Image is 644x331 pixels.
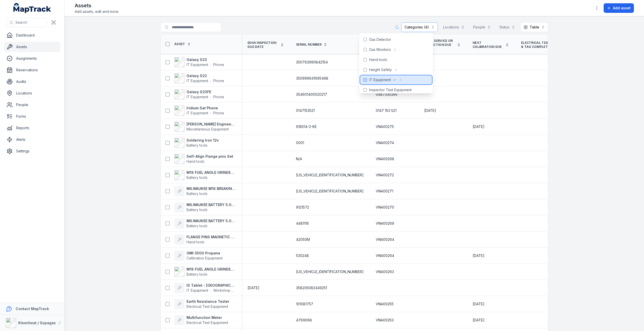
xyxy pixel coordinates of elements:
[174,186,235,196] a: MILWAUKEE M18 BREAKING DIE GRINDERBattery tools
[174,89,224,100] a: Galaxy S20FEIT EquipmentPhone
[369,77,391,82] span: IT Equipment
[369,47,391,52] span: Gas Monitors
[424,108,436,113] span: [DATE]
[13,3,51,13] a: MapTrack
[6,18,47,27] button: Search
[613,6,631,11] span: Add asset
[296,318,312,323] span: 4769068
[296,269,364,274] span: [US_VEHICLE_IDENTIFICATION_NUMBER]
[424,39,455,51] span: Next Service or Inspection Due Date
[376,318,394,323] span: VNA00253
[174,202,235,212] a: MILWAUKEE BATTERY 5.0 AHBattery tools
[174,122,235,132] a: [PERSON_NAME] Engineering Valve 1" NPTMiscellaneous Equipment
[186,191,207,196] span: Battery tools
[296,108,315,113] span: 0147153521
[296,60,328,65] span: 350763990842154
[213,62,224,67] span: Phone
[369,67,392,72] span: Height Safety
[296,253,309,258] span: 530248
[521,41,552,49] span: Electrical Test & Tag Complete
[296,92,327,97] span: 354601400020217
[186,251,223,256] strong: GMI 3500 Propane
[186,73,224,78] strong: Galaxy S22
[174,42,191,46] a: Asset
[174,299,229,309] a: Earth Resistance TesterElectrical Test Equipment
[186,240,204,244] span: Hand tools
[376,269,394,274] span: VNA00263
[4,123,60,133] a: Reports
[16,307,49,311] strong: Contact MapTrack
[424,108,436,113] time: 01/09/2025, 12:00:00 am
[174,283,235,293] a: IS Tablet - [GEOGRAPHIC_DATA] PlumbingIT EquipmentWorkshop Tablets
[174,106,224,116] a: Iridium Sat PhoneIT EquipmentPhone
[186,224,207,228] span: Battery tools
[296,285,327,290] span: 358205083349251
[213,288,235,293] span: Workshop Tablets
[186,175,207,180] span: Battery tools
[186,170,235,175] strong: M18 FUEL ANGLE GRINDER 125MM KIT 2B 5AH FC CASE
[4,42,60,52] a: Assets
[296,43,321,47] span: Serial Number
[186,122,235,127] strong: [PERSON_NAME] Engineering Valve 1" NPT
[186,299,229,304] strong: Earth Resistance Tester
[186,57,224,62] strong: Galaxy S23
[186,159,204,163] span: Hand tools
[296,43,327,47] a: Serial Number
[4,100,60,110] a: People
[213,94,224,100] span: Phone
[174,218,235,228] a: MILWAUKEE BATTERY 5.0AHBattery tools
[186,143,207,147] span: Battery tools
[473,124,485,129] time: 31/07/2026, 12:00:00 am
[376,140,394,145] span: VNA00274
[186,304,228,309] span: Electrical Test Equipment
[4,88,60,98] a: Locations
[376,173,394,178] span: VNA00272
[248,286,259,290] span: [DATE]
[186,111,208,116] span: IT Equipment
[174,138,219,148] a: Soldering Iron 12vBattery tools
[186,315,228,320] strong: Multifunction Meter
[174,315,228,325] a: Multifunction MeterElectrical Test Equipment
[248,285,259,290] time: 01/01/2025, 12:00:00 am
[296,173,364,178] span: [US_VEHICLE_IDENTIFICATION_NUMBER]
[186,89,224,94] strong: Galaxy S20FE
[186,208,207,212] span: Battery tools
[248,41,278,49] span: EEHA Inspection Due Date
[376,302,394,307] span: VNA00255
[369,37,391,42] span: Gas Detector
[15,20,27,25] span: Search
[186,218,235,223] strong: MILWAUKEE BATTERY 5.0AH
[376,205,394,210] span: VNA00270
[174,267,235,277] a: M18 FUEL ANGLE GRINDER 125MM KIT 2B 5AH FC CASEBattery tools
[4,77,60,87] a: Audits
[296,189,364,194] span: [US_VEHICLE_IDENTIFICATION_NUMBER]
[186,235,235,240] strong: FLANGE PINS MAGNETIC MEDIUM SET 2
[473,41,503,49] span: Next Calibration Due
[174,251,223,261] a: GMI 3500 PropaneCalibration Equipment
[440,22,468,32] button: Locations
[473,41,509,49] a: Next Calibration Due
[296,302,313,307] span: 101081757
[75,2,119,9] h2: Assets
[213,111,224,116] span: Phone
[174,154,233,164] a: Self-Align Flange pins SetHand tools
[376,189,393,194] span: VNA00271
[174,73,224,83] a: Galaxy S22IT EquipmentPhone
[4,111,60,121] a: Forms
[186,62,208,67] span: IT Equipment
[296,76,328,81] span: 350999641695498
[186,106,224,111] strong: Iridium Sat Phone
[186,78,208,83] span: IT Equipment
[186,202,235,207] strong: MILWAUKEE BATTERY 5.0 AH
[186,186,235,191] strong: MILWAUKEE M18 BREAKING DIE GRINDER
[186,138,219,143] strong: Soldering Iron 12v
[248,41,284,49] a: EEHA Inspection Due Date
[4,30,60,40] a: Dashboard
[376,237,394,242] span: VNA00264
[296,156,302,161] span: N/A
[473,124,485,129] span: [DATE]
[174,235,235,245] a: FLANGE PINS MAGNETIC MEDIUM SET 2Hand tools
[4,53,60,63] a: Assignments
[186,283,235,288] strong: IS Tablet - [GEOGRAPHIC_DATA] Plumbing
[296,124,317,129] span: 618514-2-KE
